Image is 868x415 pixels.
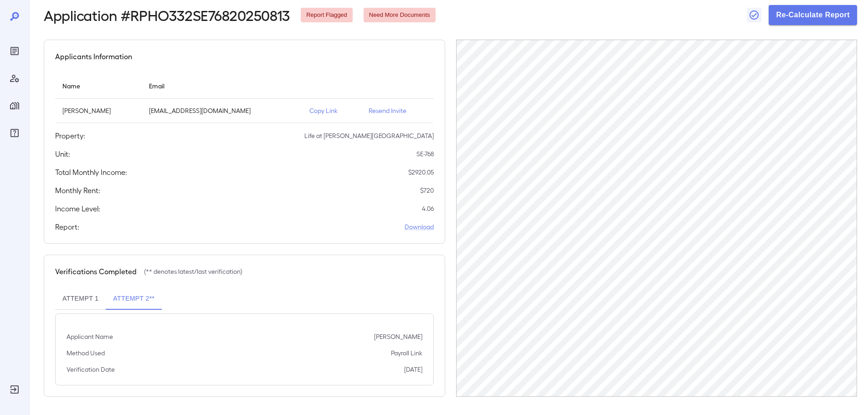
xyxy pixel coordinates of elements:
[55,73,142,99] th: Name
[747,8,761,22] button: Close Report
[7,126,22,140] div: FAQ
[7,382,22,397] div: Log Out
[55,73,434,123] table: simple table
[7,44,22,58] div: Reports
[62,106,134,115] p: [PERSON_NAME]
[55,288,106,310] button: Attempt 1
[304,131,434,140] p: Life at [PERSON_NAME][GEOGRAPHIC_DATA]
[149,106,295,115] p: [EMAIL_ADDRESS][DOMAIN_NAME]
[374,332,422,341] p: [PERSON_NAME]
[422,204,434,213] p: 4.06
[769,5,857,25] button: Re-Calculate Report
[142,73,302,99] th: Email
[7,71,22,86] div: Manage Users
[55,149,70,159] h5: Unit:
[391,348,422,358] p: Payroll Link
[309,106,354,115] p: Copy Link
[55,203,100,214] h5: Income Level:
[106,288,162,310] button: Attempt 2**
[404,365,422,374] p: [DATE]
[369,106,426,115] p: Resend Invite
[420,186,434,195] p: $ 720
[44,7,290,23] h2: Application # RPHO332SE76820250813
[7,98,22,113] div: Manage Properties
[55,221,79,232] h5: Report:
[408,168,434,177] p: $ 2920.05
[364,11,436,20] span: Need More Documents
[55,185,100,196] h5: Monthly Rent:
[55,266,137,277] h5: Verifications Completed
[67,365,115,374] p: Verification Date
[67,332,113,341] p: Applicant Name
[301,11,353,20] span: Report Flagged
[416,149,434,159] p: SE-768
[55,167,127,178] h5: Total Monthly Income:
[144,267,242,276] p: (** denotes latest/last verification)
[405,222,434,231] a: Download
[55,130,85,141] h5: Property:
[67,348,105,358] p: Method Used
[55,51,132,62] h5: Applicants Information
